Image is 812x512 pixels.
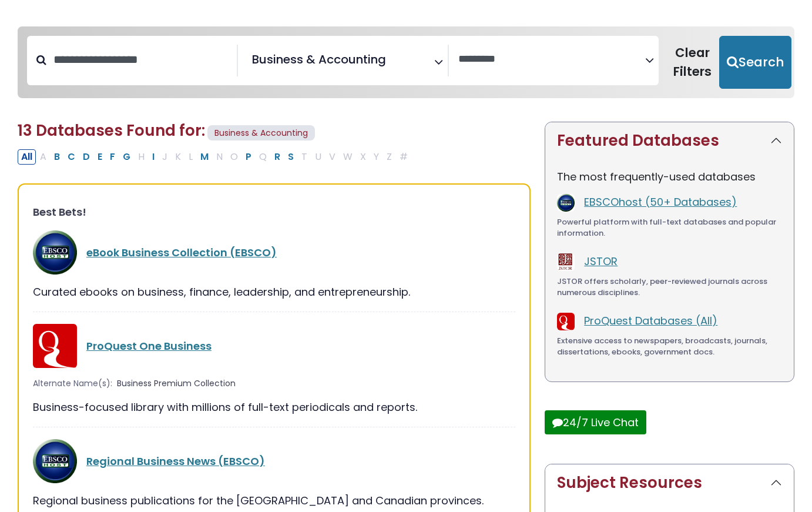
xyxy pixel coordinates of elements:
p: The most frequently-used databases [557,169,782,185]
a: ProQuest One Business [86,339,212,353]
h3: Best Bets! [33,206,515,219]
button: Submit for Search Results [719,36,791,89]
div: Business-focused library with millions of full-text periodicals and reports. [33,399,515,415]
a: ProQuest Databases (All) [584,313,717,328]
nav: Search filters [18,26,794,98]
button: Filter Results G [119,149,134,165]
span: Business & Accounting [207,125,315,141]
span: Alternate Name(s): [33,377,112,390]
div: Regional business publications for the [GEOGRAPHIC_DATA] and Canadian provinces. [33,493,515,508]
span: Business & Accounting [252,51,386,68]
div: JSTOR offers scholarly, peer-reviewed journals across numerous disciplines. [557,276,782,299]
span: Business Premium Collection [117,377,236,390]
div: Alpha-list to filter by first letter of database name [18,149,412,163]
button: 24/7 Live Chat [545,410,646,434]
button: Filter Results B [51,149,63,165]
button: Filter Results R [271,149,284,165]
textarea: Search [458,53,645,66]
button: Filter Results M [197,149,212,165]
div: Curated ebooks on business, finance, leadership, and entrepreneurship. [33,284,515,300]
a: JSTOR [584,254,618,269]
li: Business & Accounting [247,51,386,68]
button: Filter Results P [242,149,255,165]
button: Filter Results F [106,149,119,165]
textarea: Search [388,57,397,69]
a: eBook Business Collection (EBSCO) [86,245,277,260]
input: Search database by title or keyword [46,50,237,69]
button: Filter Results S [284,149,297,165]
a: Regional Business News (EBSCO) [86,454,265,469]
button: Subject Resources [545,464,794,501]
span: 13 Databases Found for: [18,120,205,141]
a: EBSCOhost (50+ Databases) [584,195,737,209]
button: Filter Results D [79,149,93,165]
button: Filter Results C [64,149,79,165]
div: Extensive access to newspapers, broadcasts, journals, dissertations, ebooks, government docs. [557,335,782,358]
button: Filter Results E [94,149,106,165]
button: All [18,149,36,165]
button: Clear Filters [666,36,719,89]
button: Filter Results I [149,149,158,165]
div: Powerful platform with full-text databases and popular information. [557,216,782,239]
button: Featured Databases [545,122,794,159]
